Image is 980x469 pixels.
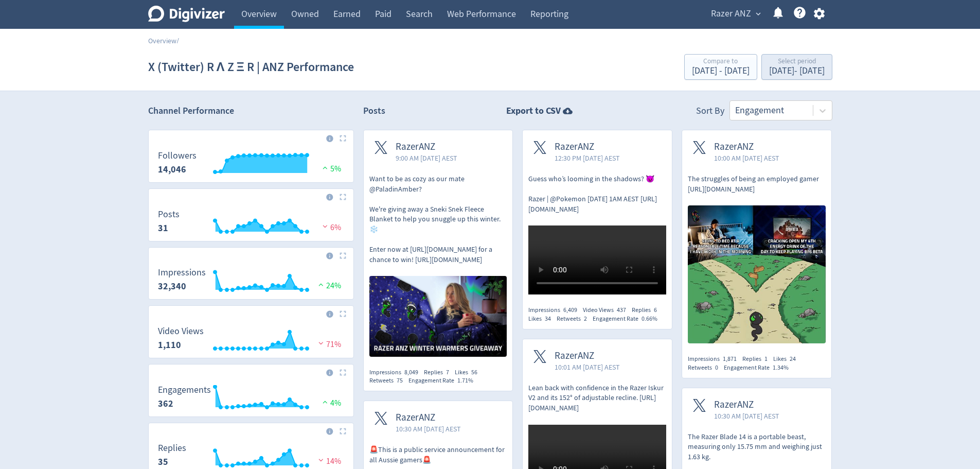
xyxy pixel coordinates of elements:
strong: 14,046 [158,163,186,176]
span: 5% [320,164,341,174]
span: RazerANZ [396,412,461,424]
span: 10:30 AM [DATE] AEST [714,411,779,421]
p: Lean back with confidence in the Razer Iskur V2 and its 152° of adjustable recline. [URL][DOMAIN_... [528,383,666,413]
span: RazerANZ [714,399,779,411]
img: Placeholder [340,135,346,142]
svg: Posts 31 [153,210,349,237]
dt: Impressions [158,267,206,279]
span: 1.71% [457,376,473,385]
img: Placeholder [340,428,346,435]
svg: Video Views 1,110 [153,326,349,354]
img: negative-performance.svg [316,456,326,464]
span: 75 [397,376,403,385]
span: 8,049 [404,368,418,376]
span: 56 [471,368,477,376]
p: Guess who’s looming in the shadows? 😈 Razer | @Pokemon [DATE] 1AM AEST [URL][DOMAIN_NAME] [528,174,666,214]
span: 0.66% [642,315,657,323]
div: Engagement Rate [593,315,663,323]
div: Likes [455,368,483,377]
button: Razer ANZ [707,6,763,22]
strong: 362 [158,397,173,410]
div: Retweets [369,376,408,385]
div: Retweets [688,363,724,372]
strong: 35 [158,456,168,468]
img: Placeholder [340,369,346,376]
img: Placeholder [340,252,346,259]
svg: Impressions 32,340 [153,268,349,295]
span: Razer ANZ [711,6,751,22]
img: positive-performance.svg [320,164,330,171]
span: 0 [715,363,718,372]
span: 10:00 AM [DATE] AEST [714,153,779,163]
div: Impressions [528,306,583,315]
span: RazerANZ [714,141,779,153]
dt: Replies [158,442,186,454]
span: RazerANZ [396,141,457,153]
span: 24 [790,355,796,363]
span: 2 [584,315,587,323]
div: Impressions [688,355,742,363]
span: 6% [320,222,341,233]
div: Replies [424,368,455,377]
strong: 1,110 [158,339,181,351]
img: positive-performance.svg [320,398,330,406]
div: Engagement Rate [724,363,794,372]
svg: Engagements 362 [153,385,349,412]
div: Likes [528,315,557,323]
div: Impressions [369,368,424,377]
div: [DATE] - [DATE] [769,66,825,76]
div: Select period [769,58,825,66]
strong: Export to CSV [506,105,561,117]
div: Engagement Rate [408,376,479,385]
span: expand_more [754,9,763,19]
strong: 31 [158,222,168,234]
span: 14% [316,456,341,466]
img: negative-performance.svg [316,339,326,347]
dt: Posts [158,209,180,220]
span: RazerANZ [555,350,620,362]
div: Retweets [557,315,593,323]
p: Want to be as cozy as our mate @PaladinAmber? We're giving away a Sneki Snek Fleece Blanket to he... [369,174,507,265]
a: RazerANZ9:00 AM [DATE] AESTWant to be as cozy as our mate @PaladinAmber? We're giving away a Snek... [364,130,513,359]
span: 4% [320,398,341,408]
span: 24% [316,281,341,291]
strong: 32,340 [158,280,186,292]
span: 10:30 AM [DATE] AEST [396,424,461,434]
p: The struggles of being an employed gamer [URL][DOMAIN_NAME] [688,174,826,194]
a: RazerANZ10:00 AM [DATE] AESTThe struggles of being an employed gamer [URL][DOMAIN_NAME] [682,130,831,346]
span: 34 [545,315,551,323]
div: Compare to [692,58,750,66]
div: Replies [632,306,663,315]
div: Sort By [696,105,724,120]
img: negative-performance.svg [320,222,330,230]
span: 71% [316,339,341,350]
img: positive-performance.svg [316,281,326,288]
h2: Channel Performance [148,105,354,117]
span: 1 [764,355,768,363]
dt: Followers [158,150,197,162]
span: 10:01 AM [DATE] AEST [555,362,620,372]
dt: Engagements [158,384,211,396]
img: Placeholder [340,310,346,317]
div: Likes [773,355,801,363]
div: [DATE] - [DATE] [692,66,750,76]
button: Compare to[DATE] - [DATE] [684,54,757,80]
span: 7 [446,368,449,376]
span: 437 [617,306,626,314]
span: 6,409 [563,306,577,314]
span: 1,871 [723,355,737,363]
h2: Posts [363,105,385,120]
div: Replies [742,355,773,363]
span: 9:00 AM [DATE] AEST [396,153,457,163]
div: Video Views [583,306,632,315]
dt: Video Views [158,325,204,337]
img: Placeholder [340,194,346,200]
button: Select period[DATE]- [DATE] [761,54,832,80]
span: RazerANZ [555,141,620,153]
span: 6 [654,306,657,314]
svg: Followers 14,046 [153,151,349,178]
span: 12:30 PM [DATE] AEST [555,153,620,163]
h1: X (Twitter) R Λ Z Ξ R | ANZ Performance [148,50,354,83]
a: Overview [148,36,176,45]
span: 1.34% [773,363,789,372]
